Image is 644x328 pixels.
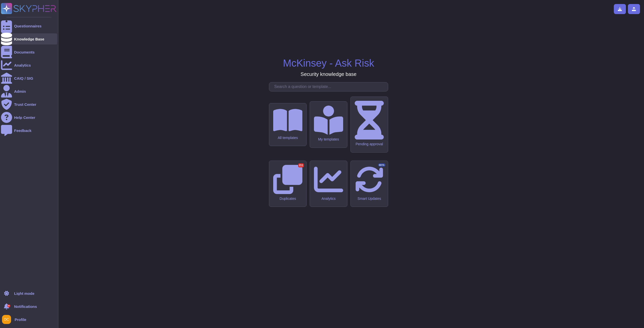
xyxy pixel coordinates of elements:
[1,112,57,123] a: Help Center
[2,315,11,324] img: user
[14,292,34,295] div: Light mode
[273,136,302,140] div: All templates
[14,116,35,119] div: Help Center
[14,63,31,67] div: Analytics
[14,50,35,54] div: Documents
[283,57,374,69] h1: McKinsey - Ask Risk
[1,86,57,97] a: Admin
[355,197,384,201] div: Smart Updates
[1,46,57,58] a: Documents
[273,197,302,201] div: Duplicates
[1,73,57,84] a: CAIQ / SIG
[14,305,37,308] span: Notifications
[7,304,10,307] div: 9+
[14,129,31,132] div: Feedback
[15,318,26,321] span: Profile
[301,71,356,77] h3: Security knowledge base
[272,82,388,91] input: Search a question or template...
[1,60,57,71] a: Analytics
[14,37,44,41] div: Knowledge Base
[14,24,42,28] div: Questionnaires
[1,314,15,325] button: user
[1,99,57,110] a: Trust Center
[355,142,384,146] div: Pending approval
[378,163,385,167] div: BETA
[1,125,57,136] a: Feedback
[14,89,26,93] div: Admin
[314,137,343,142] div: My templates
[1,20,57,31] a: Questionnaires
[298,163,304,167] div: 211
[314,197,343,201] div: Analytics
[14,103,36,106] div: Trust Center
[14,76,33,80] div: CAIQ / SIG
[1,33,57,44] a: Knowledge Base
